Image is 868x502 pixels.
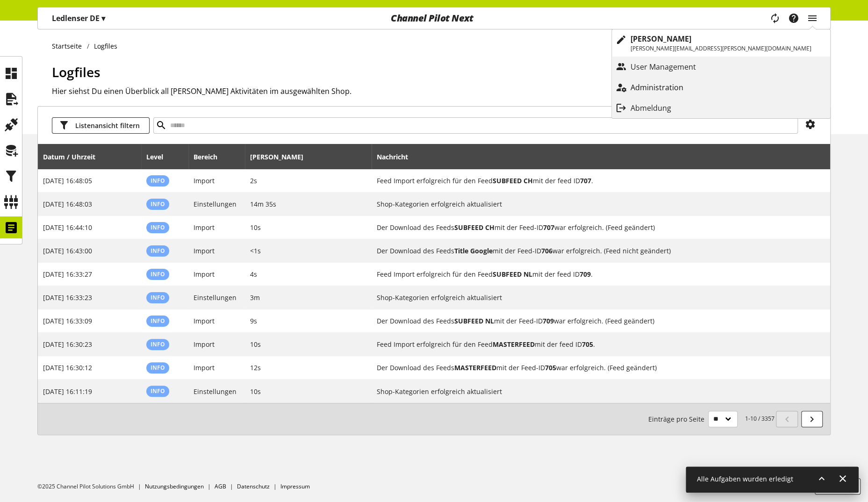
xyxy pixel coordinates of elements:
h2: Feed Import erfolgreich für den Feed SUBFEED CH mit der feed ID 707. [377,176,808,186]
span: Einstellungen [194,200,237,208]
span: 3m [250,293,260,302]
div: Nachricht [377,147,825,166]
a: User Management [612,58,830,75]
span: Info [151,340,165,348]
a: [PERSON_NAME][PERSON_NAME][EMAIL_ADDRESS][PERSON_NAME][DOMAIN_NAME] [612,29,830,57]
h2: Shop-Kategorien erfolgreich aktualisiert [377,199,808,209]
nav: main navigation [37,7,831,29]
h2: Der Download des Feeds Title Google mit der Feed-ID 706 war erfolgreich. (Feed nicht geändert) [377,246,808,256]
span: Info [151,387,165,395]
span: Import [194,363,215,372]
span: [DATE] 16:11:19 [43,387,92,396]
b: 705 [582,340,593,349]
b: 709 [543,316,554,325]
span: Info [151,317,165,325]
span: [DATE] 16:30:12 [43,363,92,372]
span: Info [151,270,165,278]
h2: Hier siehst Du einen Überblick all [PERSON_NAME] Aktivitäten im ausgewählten Shop. [52,86,831,97]
span: 14m 35s [250,200,276,208]
span: Alle Aufgaben wurden erledigt [697,474,793,483]
p: Abmeldung [631,102,690,114]
h2: Feed Import erfolgreich für den Feed MASTERFEED mit der feed ID 705. [377,339,808,349]
p: [PERSON_NAME][EMAIL_ADDRESS][PERSON_NAME][DOMAIN_NAME] [631,44,811,53]
span: 10s [250,223,261,232]
li: ©2025 Channel Pilot Solutions GmbH [37,482,145,491]
b: 707 [580,176,591,185]
b: 709 [580,270,591,279]
small: 1-10 / 3357 [648,411,775,427]
b: 706 [541,246,552,255]
a: Nutzungsbedingungen [145,482,204,490]
span: Import [194,316,215,325]
p: Ledlenser DE [52,13,105,24]
span: Einträge pro Seite [648,414,708,424]
span: Import [194,223,215,232]
b: SUBFEED CH [493,176,533,185]
span: 10s [250,387,261,396]
b: SUBFEED NL [493,270,532,279]
span: Import [194,246,215,255]
span: ▾ [101,13,105,23]
div: Level [146,152,172,162]
span: 4s [250,270,257,279]
h2: Shop-Kategorien erfolgreich aktualisiert [377,387,808,396]
span: Logfiles [52,63,100,81]
span: Import [194,176,215,185]
span: [DATE] 16:44:10 [43,223,92,232]
span: <1s [250,246,261,255]
a: Impressum [280,482,310,490]
span: 10s [250,340,261,349]
b: MASTERFEED [454,363,496,372]
span: Info [151,294,165,301]
span: 12s [250,363,261,372]
span: Import [194,270,215,279]
h2: Der Download des Feeds MASTERFEED mit der Feed-ID 705 war erfolgreich. (Feed geändert) [377,363,808,373]
b: [PERSON_NAME] [631,34,691,44]
button: Listenansicht filtern [52,117,150,134]
span: Info [151,247,165,255]
span: Listenansicht filtern [75,121,140,130]
b: 707 [543,223,554,232]
span: Info [151,223,165,231]
b: MASTERFEED [493,340,535,349]
h2: Shop-Kategorien erfolgreich aktualisiert [377,293,808,302]
span: Einstellungen [194,387,237,396]
span: Einstellungen [194,293,237,302]
div: [PERSON_NAME] [250,152,313,162]
h2: Der Download des Feeds SUBFEED CH mit der Feed-ID 707 war erfolgreich. (Feed geändert) [377,222,808,232]
span: [DATE] 16:33:09 [43,316,92,325]
b: SUBFEED NL [454,316,494,325]
span: [DATE] 16:30:23 [43,340,92,349]
span: 2s [250,176,257,185]
div: Datum / Uhrzeit [43,152,105,162]
b: SUBFEED CH [454,223,495,232]
span: [DATE] 16:43:00 [43,246,92,255]
p: Administration [631,82,702,93]
span: [DATE] 16:48:05 [43,176,92,185]
span: [DATE] 16:48:03 [43,200,92,208]
b: Title Google [454,246,493,255]
h2: Der Download des Feeds SUBFEED NL mit der Feed-ID 709 war erfolgreich. (Feed geändert) [377,316,808,326]
b: 705 [545,363,556,372]
span: Info [151,177,165,185]
span: 9s [250,316,257,325]
p: User Management [631,61,715,72]
a: Datenschutz [237,482,270,490]
div: Bereich [194,152,227,162]
a: AGB [215,482,226,490]
span: Import [194,340,215,349]
span: Info [151,200,165,208]
span: [DATE] 16:33:27 [43,270,92,279]
h2: Feed Import erfolgreich für den Feed SUBFEED NL mit der feed ID 709. [377,269,808,279]
a: Startseite [52,41,87,51]
span: Info [151,364,165,372]
span: [DATE] 16:33:23 [43,293,92,302]
a: Administration [612,79,830,96]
